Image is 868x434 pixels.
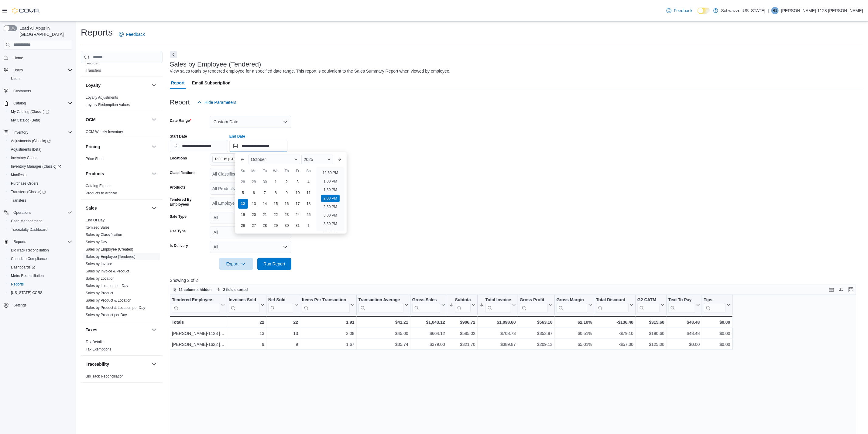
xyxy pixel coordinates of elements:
[81,94,163,111] div: Loyalty
[302,297,350,313] div: Items Per Transaction
[9,217,44,225] a: Cash Management
[238,210,248,220] div: day-19
[11,147,42,152] span: Adjustments (beta)
[238,199,248,209] div: day-12
[150,170,158,177] button: Products
[304,177,314,187] div: day-4
[9,146,44,153] a: Adjustments (beta)
[86,157,105,161] a: Price Sheet
[249,155,300,164] div: Button. Open the month selector. October is currently selected.
[412,297,445,313] button: Gross Sales
[335,155,344,164] button: Next month
[9,188,48,196] a: Transfers (Classic)
[268,297,293,313] div: Net Sold
[838,286,845,293] button: Display options
[301,155,333,164] div: Button. Open the year selector. 2025 is currently selected.
[17,25,72,37] span: Load All Apps in [GEOGRAPHIC_DATA]
[9,154,39,162] a: Inventory Count
[9,255,72,262] span: Canadian Compliance
[304,199,314,209] div: day-18
[6,179,75,188] button: Purchase Orders
[520,297,548,303] div: Gross Profit
[204,99,236,105] span: Hide Parameters
[282,221,292,231] div: day-30
[86,313,127,317] a: Sales by Product per Day
[170,156,187,161] label: Locations
[126,31,145,37] span: Feedback
[9,197,72,204] span: Transfers
[229,140,288,152] input: Press the down key to enter a popover containing a calendar. Press the escape key to close the po...
[271,210,281,220] div: day-22
[11,273,44,278] span: Metrc Reconciliation
[6,116,75,125] button: My Catalog (Beta)
[596,297,629,313] div: Total Discount
[238,221,248,231] div: day-26
[13,239,26,244] span: Reports
[1,53,75,62] button: Home
[260,188,270,198] div: day-7
[9,137,72,145] span: Adjustments (Classic)
[6,171,75,179] button: Manifests
[86,102,130,107] span: Loyalty Redemption Values
[11,248,49,253] span: BioTrack Reconciliation
[1,208,75,217] button: Operations
[86,361,149,367] button: Traceability
[271,199,281,209] div: day-15
[249,210,259,220] div: day-20
[11,302,29,309] a: Settings
[11,227,47,232] span: Traceabilty Dashboard
[358,297,403,303] div: Transaction Average
[172,297,220,313] div: Tendered Employee
[704,297,725,303] div: Tips
[358,297,403,313] div: Transaction Average
[674,8,692,14] span: Feedback
[556,297,587,313] div: Gross Margin
[302,297,355,313] button: Items Per Transaction
[170,140,228,152] input: Press the down key to open a popover containing a calendar.
[6,137,75,145] a: Adjustments (Classic)
[9,281,26,288] a: Reports
[170,68,451,74] div: View sales totals by tendered employee for a specified date range. This report is equivalent to t...
[210,241,291,253] button: All
[86,233,122,237] a: Sales by Classification
[6,289,75,297] button: [US_STATE] CCRS
[210,116,291,128] button: Custom Date
[11,100,72,107] span: Catalog
[768,7,769,14] p: |
[1,87,75,95] button: Customers
[455,297,471,313] div: Subtotal
[86,284,128,288] a: Sales by Location per Day
[172,297,220,303] div: Tendered Employee
[9,264,38,271] a: Dashboards
[86,191,117,195] a: Products to Archive
[1,238,75,246] button: Reports
[9,154,72,162] span: Inventory Count
[11,238,29,245] button: Reports
[170,61,261,68] h3: Sales by Employee (Tendered)
[86,347,112,351] a: Tax Exemptions
[412,297,440,303] div: Gross Sales
[6,263,75,272] a: Dashboards
[150,143,158,150] button: Pricing
[86,276,115,281] a: Sales by Location
[249,221,259,231] div: day-27
[86,61,99,65] a: Reorder
[238,155,247,164] button: Previous Month
[321,186,340,193] li: 1:30 PM
[11,129,72,136] span: Inventory
[86,82,149,88] button: Loyalty
[11,198,26,203] span: Transfers
[637,297,660,303] div: G2 CATM
[304,221,314,231] div: day-1
[596,297,629,303] div: Total Discount
[520,297,548,313] div: Gross Profit
[170,185,186,190] label: Products
[9,197,29,204] a: Transfers
[6,255,75,263] button: Canadian Compliance
[556,297,592,313] button: Gross Margin
[86,68,101,73] a: Transfers
[170,51,177,58] button: Next
[150,82,158,89] button: Loyalty
[229,297,264,313] button: Invoices Sold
